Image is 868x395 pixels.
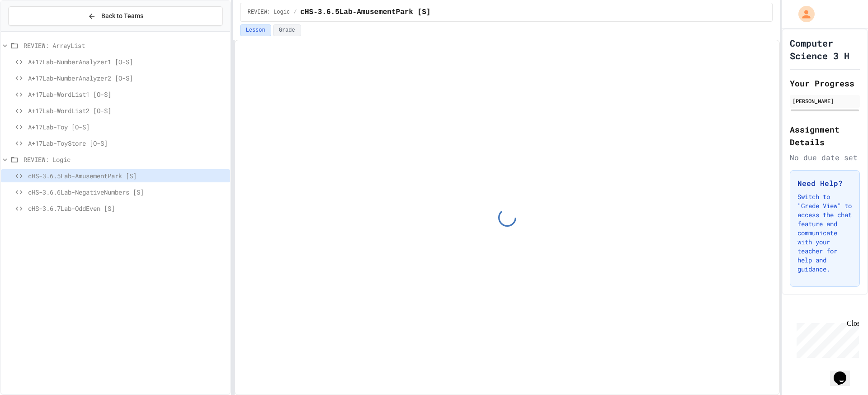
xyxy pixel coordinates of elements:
[28,171,226,181] span: cHS-3.6.5Lab-AmusementPark [S]
[24,155,226,164] span: REVIEW: Logic
[797,192,852,274] p: Switch to "Grade View" to access the chat feature and communicate with your teacher for help and ...
[101,11,143,21] span: Back to Teams
[28,187,226,197] span: cHS-3.6.6Lab-NegativeNumbers [S]
[28,138,226,148] span: A+17Lab-ToyStore [O-S]
[28,122,226,132] span: A+17Lab-Toy [O-S]
[24,41,226,50] span: REVIEW: ArrayList
[248,9,290,16] span: REVIEW: Logic
[790,77,860,90] h2: Your Progress
[789,4,817,24] div: My Account
[293,9,297,16] span: /
[28,73,226,83] span: A+17Lab-NumberAnalyzer2 [O-S]
[790,123,860,148] h2: Assignment Details
[793,319,859,358] iframe: chat widget
[793,97,857,105] div: [PERSON_NAME]
[300,7,430,18] span: cHS-3.6.5Lab-AmusementPark [S]
[28,106,226,115] span: A+17Lab-WordList2 [O-S]
[240,24,271,36] button: Lesson
[797,178,852,189] h3: Need Help?
[28,57,226,67] span: A+17Lab-NumberAnalyzer1 [O-S]
[4,4,62,57] div: Chat with us now!Close
[273,24,301,36] button: Grade
[790,37,860,62] h1: Computer Science 3 H
[790,152,860,163] div: No due date set
[28,90,226,99] span: A+17Lab-WordList1 [O-S]
[8,6,223,26] button: Back to Teams
[28,204,226,213] span: cHS-3.6.7Lab-OddEven [S]
[830,359,859,386] iframe: chat widget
